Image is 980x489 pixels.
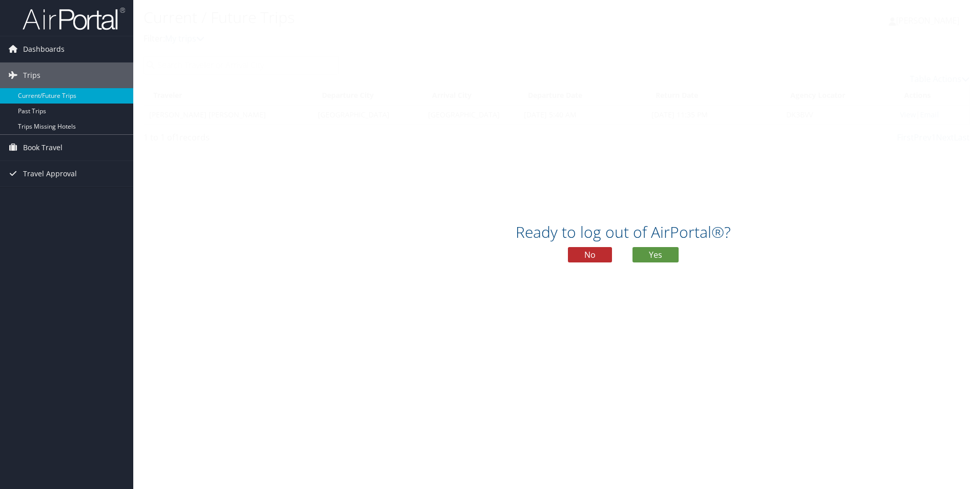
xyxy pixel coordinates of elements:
[23,63,40,88] span: Trips
[23,161,77,187] span: Travel Approval
[632,247,679,262] button: Yes
[568,247,612,262] button: No
[23,36,65,62] span: Dashboards
[23,7,125,31] img: airportal-logo.png
[23,135,63,160] span: Book Travel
